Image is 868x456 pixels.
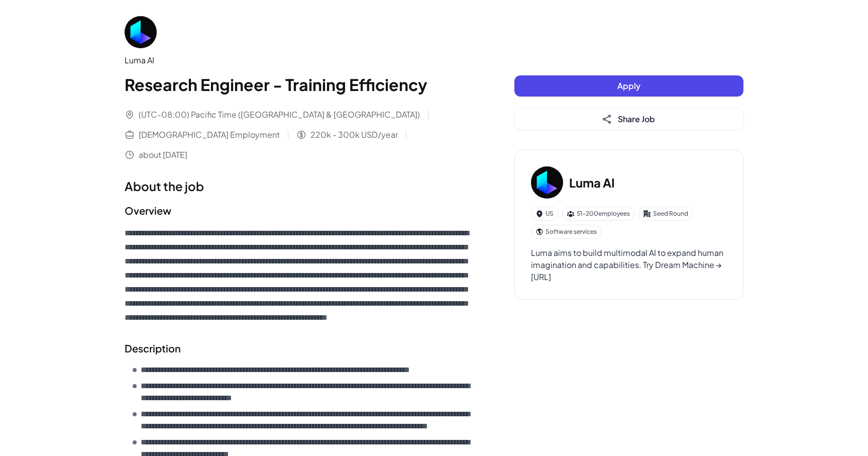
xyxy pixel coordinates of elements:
[531,247,727,283] div: Luma aims to build multimodal AI to expand human imagination and capabilities. Try Dream Machine ...
[125,16,157,48] img: Lu
[139,129,280,141] span: [DEMOGRAPHIC_DATA] Employment
[531,166,563,199] img: Lu
[638,207,693,221] div: Seed Round
[531,207,558,221] div: US
[125,54,474,66] div: Luma AI
[125,203,474,218] h2: Overview
[562,207,634,221] div: 51-200 employees
[125,72,474,97] h1: Research Engineer - Training Efficiency
[125,177,474,195] h1: About the job
[310,129,398,141] span: 220k - 300k USD/year
[514,75,743,97] button: Apply
[569,173,615,192] h3: Luma AI
[531,225,601,239] div: Software services
[139,149,187,161] span: about [DATE]
[514,109,743,130] button: Share Job
[617,80,640,91] span: Apply
[618,114,655,124] span: Share Job
[125,341,474,356] h2: Description
[139,109,420,121] span: (UTC-08:00) Pacific Time ([GEOGRAPHIC_DATA] & [GEOGRAPHIC_DATA])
